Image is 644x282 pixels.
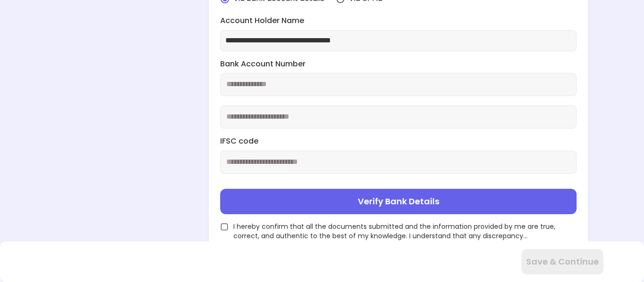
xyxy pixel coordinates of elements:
label: Account Holder Name [220,16,576,26]
img: unchecked [220,223,229,231]
button: Verify Bank Details [220,189,576,214]
button: Save & Continue [521,249,603,274]
label: Bank Account Number [220,59,576,70]
label: IFSC code [220,136,576,147]
span: I hereby confirm that all the documents submitted and the information provided by me are true, co... [233,222,576,241]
